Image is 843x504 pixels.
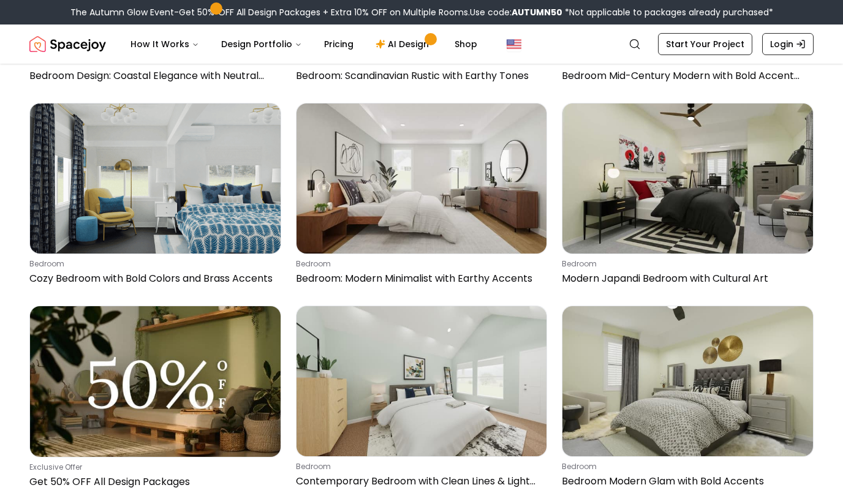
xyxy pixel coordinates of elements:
[296,259,543,269] p: bedroom
[445,32,487,56] a: Shop
[29,462,276,472] p: Exclusive Offer
[562,306,814,494] a: Bedroom Modern Glam with Bold AccentsbedroomBedroom Modern Glam with Bold Accents
[121,32,487,56] nav: Main
[658,33,752,55] a: Start Your Project
[29,32,106,56] a: Spacejoy
[296,103,548,291] a: Bedroom: Modern Minimalist with Earthy AccentsbedroomBedroom: Modern Minimalist with Earthy Accents
[562,474,809,489] p: Bedroom Modern Glam with Bold Accents
[512,6,562,18] b: AUTUMN50
[29,103,281,291] a: Cozy Bedroom with Bold Colors and Brass AccentsbedroomCozy Bedroom with Bold Colors and Brass Acc...
[562,271,809,286] p: Modern Japandi Bedroom with Cultural Art
[29,271,276,286] p: Cozy Bedroom with Bold Colors and Brass Accents
[70,6,773,18] div: The Autumn Glow Event-Get 50% OFF All Design Packages + Extra 10% OFF on Multiple Rooms.
[297,103,547,254] img: Bedroom: Modern Minimalist with Earthy Accents
[296,462,543,472] p: bedroom
[562,103,814,291] a: Modern Japandi Bedroom with Cultural ArtbedroomModern Japandi Bedroom with Cultural Art
[297,306,547,456] img: Contemporary Bedroom with Clean Lines & Light Tones
[562,259,809,269] p: bedroom
[29,306,281,494] a: Get 50% OFF All Design PackagesExclusive OfferGet 50% OFF All Design Packages
[211,32,312,56] button: Design Portfolio
[29,69,276,83] p: Bedroom Design: Coastal Elegance with Neutral Tones
[29,475,276,489] p: Get 50% OFF All Design Packages
[562,462,809,472] p: bedroom
[296,306,548,494] a: Contemporary Bedroom with Clean Lines & Light TonesbedroomContemporary Bedroom with Clean Lines &...
[296,474,543,489] p: Contemporary Bedroom with Clean Lines & Light Tones
[29,24,814,64] nav: Global
[29,259,276,269] p: bedroom
[296,69,543,83] p: Bedroom: Scandinavian Rustic with Earthy Tones
[470,6,562,18] span: Use code:
[562,69,809,83] p: Bedroom Mid-Century Modern with Bold Accent Wall
[562,306,813,456] img: Bedroom Modern Glam with Bold Accents
[30,103,281,254] img: Cozy Bedroom with Bold Colors and Brass Accents
[562,6,773,18] span: *Not applicable to packages already purchased*
[121,32,209,56] button: How It Works
[296,271,543,286] p: Bedroom: Modern Minimalist with Earthy Accents
[314,32,363,56] a: Pricing
[562,103,813,254] img: Modern Japandi Bedroom with Cultural Art
[507,37,521,51] img: United States
[366,32,442,56] a: AI Design
[30,306,281,457] img: Get 50% OFF All Design Packages
[762,33,814,55] a: Login
[29,32,106,56] img: Spacejoy Logo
